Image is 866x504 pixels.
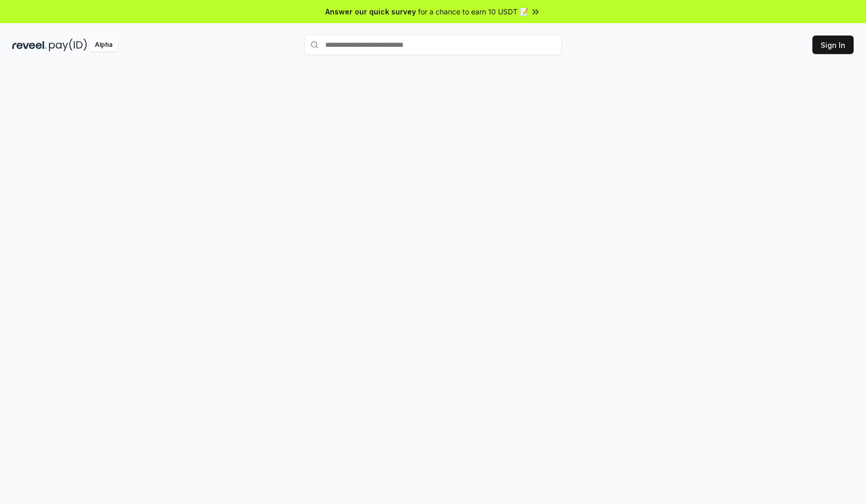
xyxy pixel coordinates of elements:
[49,39,87,51] img: pay_id
[418,6,528,17] span: for a chance to earn 10 USDT 📝
[12,39,47,51] img: reveel_dark
[325,6,416,17] span: Answer our quick survey
[812,36,854,54] button: Sign In
[89,39,118,51] div: Alpha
